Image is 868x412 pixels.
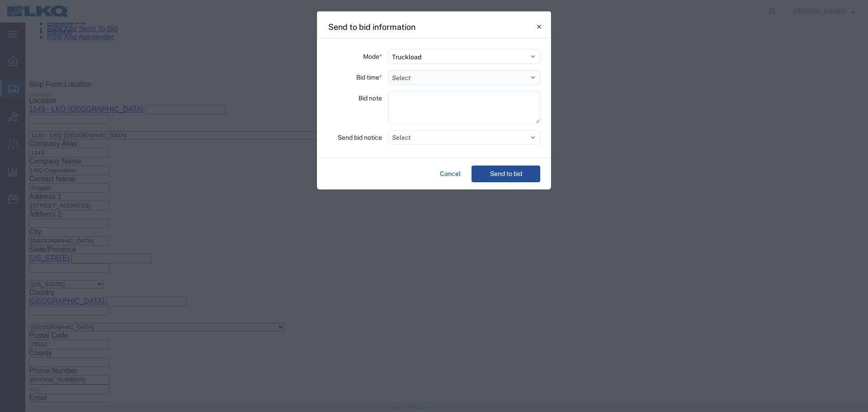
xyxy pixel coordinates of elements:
[328,21,415,33] h4: Send to bid information
[388,130,540,145] button: Select
[363,49,382,64] label: Mode
[530,18,548,36] button: Close
[359,91,382,105] label: Bid note
[338,130,382,145] label: Send bid notice
[356,70,382,85] label: Bid time
[436,166,464,182] button: Cancel
[472,166,540,182] button: Send to bid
